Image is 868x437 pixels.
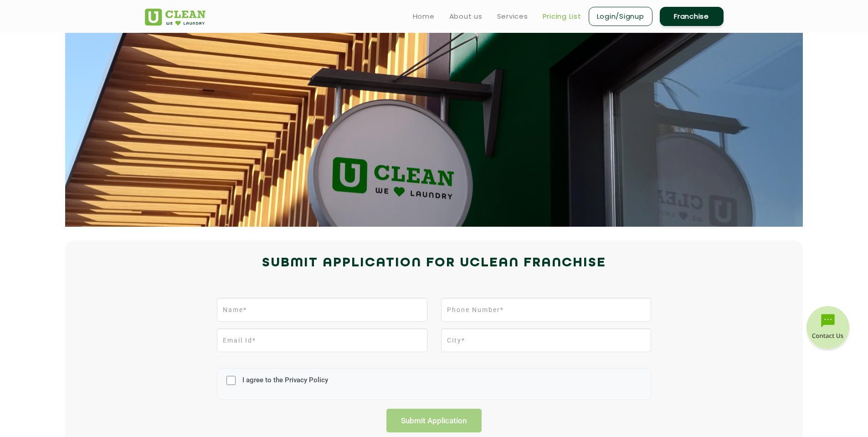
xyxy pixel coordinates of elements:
[413,11,435,22] a: Home
[805,306,851,352] img: contact-btn
[145,252,724,274] h2: Submit Application for UCLEAN FRANCHISE
[441,298,651,322] input: Phone Number*
[660,7,724,26] a: Franchise
[145,9,205,26] img: UClean Laundry and Dry Cleaning
[217,328,427,352] input: Email Id*
[449,11,483,22] a: About us
[217,298,427,322] input: Name*
[589,7,652,26] a: Login/Signup
[386,409,482,432] input: Submit Application
[543,11,581,22] a: Pricing List
[240,376,328,393] label: I agree to the Privacy Policy
[441,328,651,352] input: City*
[497,11,528,22] a: Services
